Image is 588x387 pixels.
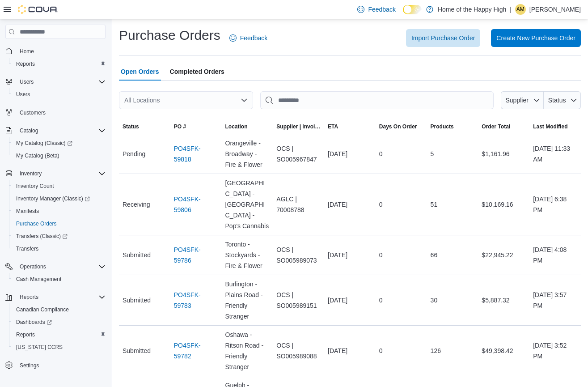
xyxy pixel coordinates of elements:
span: AM [516,4,525,15]
span: Catalog [16,125,106,136]
span: Canadian Compliance [16,306,69,313]
a: Canadian Compliance [13,304,72,315]
span: Reports [13,59,106,69]
button: Reports [9,58,109,70]
button: My Catalog (Beta) [9,149,109,162]
span: Dashboards [13,317,106,327]
button: Purchase Orders [9,217,109,230]
a: Settings [16,360,42,371]
span: Customers [16,107,106,118]
a: My Catalog (Beta) [13,150,63,161]
span: Dark Mode [403,14,403,15]
button: Order Total [478,119,529,134]
span: 0 [379,295,383,306]
input: This is a search bar. After typing your query, hit enter to filter the results lower in the page. [260,91,494,109]
a: PO4SFK-59783 [174,289,218,311]
span: Users [20,78,34,85]
div: $22,945.22 [478,246,529,264]
div: Location [225,123,248,130]
button: PO # [170,119,222,134]
a: Feedback [354,0,399,18]
span: Submitted [123,345,151,356]
h1: Purchase Orders [119,26,220,44]
button: Users [9,88,109,101]
div: OCS | SO005989073 [273,241,324,269]
span: Customers [20,109,46,116]
span: Supplier [506,97,529,104]
span: Toronto - Stockyards - Fire & Flower [225,239,270,271]
a: Inventory Manager (Classic) [9,192,109,205]
button: Location [222,119,273,134]
span: Cash Management [13,274,106,285]
button: Supplier | Invoice Number [273,119,324,134]
span: Inventory Manager (Classic) [16,195,90,202]
div: AGLC | 70008788 [273,190,324,219]
span: 0 [379,149,383,159]
div: [DATE] 11:33 AM [529,140,581,168]
a: Inventory Manager (Classic) [13,193,93,204]
span: Status [548,97,566,104]
span: 66 [431,250,438,260]
span: Import Purchase Order [411,34,475,43]
div: [DATE] [324,342,376,360]
a: Users [13,89,34,100]
a: Inventory Count [13,181,58,191]
button: Cash Management [9,273,109,285]
span: My Catalog (Classic) [16,140,72,147]
span: 0 [379,250,383,260]
span: Pending [123,149,145,159]
span: Inventory [20,170,42,177]
span: Transfers [16,245,38,252]
a: PO4SFK-59806 [174,194,218,215]
span: [GEOGRAPHIC_DATA] - [GEOGRAPHIC_DATA] - Pop's Cannabis [225,178,270,231]
span: Users [16,91,30,98]
span: Create New Purchase Order [496,34,575,43]
span: My Catalog (Classic) [13,138,106,149]
button: Status [544,91,581,109]
span: Receiving [123,199,150,210]
span: Manifests [13,206,106,217]
span: Supplier | Invoice Number [276,123,321,130]
span: Orangeville - Broadway - Fire & Flower [225,138,270,170]
div: [DATE] 3:57 PM [529,286,581,315]
button: Customers [2,106,109,119]
img: Cova [18,5,58,14]
button: Users [16,77,37,87]
a: Purchase Orders [13,218,60,229]
span: Submitted [123,250,151,260]
a: Transfers (Classic) [13,231,71,242]
span: Home [16,45,106,56]
button: Create New Purchase Order [491,29,581,47]
a: PO4SFK-59818 [174,143,218,165]
div: [DATE] 4:08 PM [529,241,581,269]
span: Reports [16,60,35,68]
a: My Catalog (Classic) [9,137,109,149]
input: Dark Mode [403,5,422,14]
span: Transfers [13,243,106,254]
button: Status [119,119,170,134]
span: Last Modified [533,123,567,130]
button: Inventory [16,168,45,179]
button: Last Modified [529,119,581,134]
button: Manifests [9,205,109,217]
button: Reports [16,292,42,302]
a: Manifests [13,206,42,217]
span: Reports [16,331,35,338]
span: 51 [431,199,438,210]
span: Status [123,123,139,130]
div: [DATE] [324,145,376,163]
button: Open list of options [241,97,248,104]
div: OCS | SO005989088 [273,336,324,365]
button: Catalog [16,125,42,136]
span: Operations [20,263,46,270]
span: Operations [16,261,106,272]
span: Home [20,48,34,55]
a: Transfers [13,243,42,254]
div: [DATE] 3:52 PM [529,336,581,365]
span: Inventory Count [13,181,106,191]
span: Cash Management [16,276,61,283]
span: ETA [328,123,338,130]
button: Operations [16,261,50,272]
span: Order Total [482,123,510,130]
